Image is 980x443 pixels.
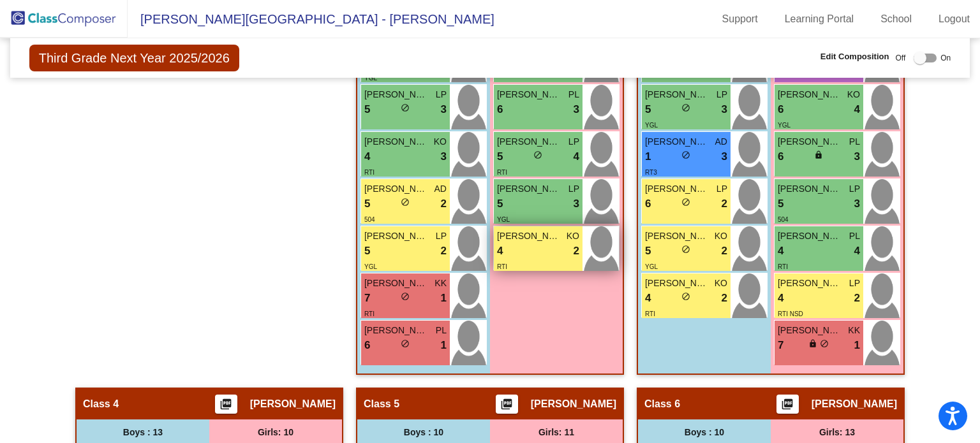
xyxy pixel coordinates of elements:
span: LP [716,88,727,101]
span: 1 [645,149,651,165]
span: 2 [441,196,447,212]
span: do_not_disturb_alt [681,150,690,159]
span: LP [436,88,447,101]
button: Print Students Details [496,395,518,414]
span: PL [436,324,447,337]
span: do_not_disturb_alt [681,292,690,301]
span: 5 [364,243,370,259]
span: 3 [441,149,447,165]
span: 6 [778,101,783,118]
span: do_not_disturb_alt [681,245,690,254]
span: 4 [574,149,579,165]
span: 4 [778,243,783,259]
span: 2 [722,290,727,307]
span: LP [849,277,860,290]
span: [PERSON_NAME] [250,398,336,410]
span: KO [715,277,727,290]
span: 4 [854,101,860,118]
span: RTI NSD [778,310,803,317]
span: 5 [645,101,651,118]
span: [PERSON_NAME] [778,277,842,290]
span: [PERSON_NAME] [778,324,842,337]
span: 1 [441,290,447,307]
span: 2 [722,196,727,212]
span: 5 [645,243,651,259]
span: 3 [854,196,860,212]
span: [PERSON_NAME] [364,182,428,196]
span: [PERSON_NAME] [645,135,709,149]
span: 6 [364,337,370,354]
span: LP [849,182,860,196]
span: 6 [645,196,651,212]
span: Class 5 [364,398,399,410]
span: RTI [778,263,788,270]
span: YGL [778,122,791,129]
span: [PERSON_NAME] [645,182,709,196]
span: 4 [645,290,651,307]
span: 6 [497,101,503,118]
span: 2 [722,243,727,259]
span: do_not_disturb_alt [401,292,410,301]
span: 504 [364,216,375,223]
span: [PERSON_NAME] [364,135,428,149]
span: PL [849,229,860,243]
span: RT3 [645,169,657,176]
span: YGL [364,263,377,270]
span: YGL [645,263,658,270]
span: Third Grade Next Year 2025/2026 [29,45,239,71]
span: 2 [574,243,579,259]
span: 2 [441,243,447,259]
span: RTI [645,310,655,317]
span: KO [847,88,860,101]
a: Learning Portal [775,9,865,29]
span: [PERSON_NAME] [531,398,616,410]
span: lock [808,339,817,348]
span: YGL [497,216,510,223]
span: 3 [574,101,579,118]
mat-icon: picture_as_pdf [218,398,234,416]
span: [PERSON_NAME] [497,182,561,196]
span: Class 6 [644,398,680,410]
span: KO [567,229,579,243]
span: [PERSON_NAME] [364,324,428,337]
mat-icon: picture_as_pdf [780,398,795,416]
button: Print Students Details [215,395,237,414]
span: do_not_disturb_alt [820,339,829,348]
span: PL [849,135,860,149]
span: 7 [778,337,783,354]
mat-icon: picture_as_pdf [499,398,514,416]
span: [PERSON_NAME] [364,229,428,243]
span: 4 [778,290,783,307]
span: RTI [364,310,375,317]
span: [PERSON_NAME] [778,229,842,243]
span: 3 [722,149,727,165]
span: do_not_disturb_alt [401,339,410,348]
span: RTI [364,169,375,176]
span: [PERSON_NAME] [778,135,842,149]
a: Logout [928,9,980,29]
span: RTI [497,169,507,176]
span: AD [715,135,727,149]
span: 1 [854,337,860,354]
span: 504 [778,216,789,223]
span: [PERSON_NAME] [645,277,709,290]
span: [PERSON_NAME] [645,88,709,101]
span: do_not_disturb_alt [401,198,410,207]
span: PL [568,88,579,101]
span: 5 [364,101,370,118]
span: 7 [364,290,370,307]
span: 5 [778,196,783,212]
span: [PERSON_NAME] [364,277,428,290]
span: RTI [497,263,507,270]
span: Edit Composition [820,50,889,63]
span: 1 [441,337,447,354]
span: 3 [854,149,860,165]
span: LP [568,135,579,149]
button: Print Students Details [776,395,799,414]
span: 3 [574,196,579,212]
span: 4 [854,243,860,259]
span: YGL [364,75,377,82]
span: [PERSON_NAME] [778,88,842,101]
span: do_not_disturb_alt [401,103,410,112]
span: [PERSON_NAME] [497,88,561,101]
